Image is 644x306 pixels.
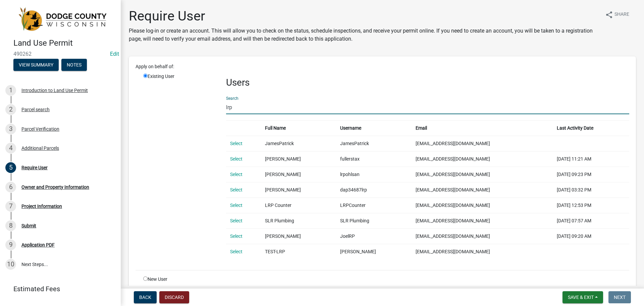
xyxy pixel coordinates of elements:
div: 6 [5,182,16,192]
wm-modal-confirm: Summary [13,62,59,68]
td: [EMAIL_ADDRESS][DOMAIN_NAME] [412,136,553,151]
td: [PERSON_NAME] [261,228,336,244]
td: [EMAIL_ADDRESS][DOMAIN_NAME] [412,228,553,244]
td: [EMAIL_ADDRESS][DOMAIN_NAME] [412,182,553,198]
th: Last Activity Date [553,120,629,136]
th: Full Name [261,120,336,136]
td: [PERSON_NAME] [336,244,411,259]
td: JoelRP [336,228,411,244]
a: Select [230,233,243,239]
a: Select [230,249,243,254]
div: Parcel search [21,107,50,112]
h1: Require User [129,8,600,24]
div: 1 [5,85,16,96]
td: SLR Plumbing [261,213,336,228]
div: Project Information [21,204,62,209]
th: Username [336,120,411,136]
p: Please log-in or create an account. This will allow you to check on the status, schedule inspecti... [129,27,600,43]
a: Select [230,187,243,192]
div: Additional Parcels [21,146,59,150]
button: Save & Exit [562,291,603,303]
td: [PERSON_NAME] [261,151,336,167]
td: SLR Plumbing [336,213,411,228]
td: lrpohlsan [336,167,411,182]
div: Existing User [138,73,221,265]
td: [EMAIL_ADDRESS][DOMAIN_NAME] [412,167,553,182]
div: 2 [5,104,16,115]
td: [EMAIL_ADDRESS][DOMAIN_NAME] [412,151,553,167]
td: [EMAIL_ADDRESS][DOMAIN_NAME] [412,213,553,228]
a: Select [230,156,243,162]
td: [DATE] 11:21 AM [553,151,629,167]
span: Share [614,11,629,19]
td: fullerstax [336,151,411,167]
a: Select [230,203,243,208]
a: Edit [110,51,119,57]
td: LRPCounter [336,198,411,213]
td: JamesPatrick [336,136,411,151]
div: Introduction to Land Use Permit [21,88,88,93]
td: TEST-LRP [261,244,336,259]
div: 10 [5,259,16,270]
div: 3 [5,124,16,134]
button: View Summary [13,59,59,71]
button: Notes [61,59,87,71]
wm-modal-confirm: Edit Application Number [110,51,119,57]
a: Select [230,172,243,177]
h3: Users [226,77,629,88]
td: [DATE] 09:20 AM [553,228,629,244]
div: Require User [21,165,48,170]
td: [EMAIL_ADDRESS][DOMAIN_NAME] [412,198,553,213]
div: Application PDF [21,243,55,247]
td: [PERSON_NAME] [261,167,336,182]
div: 4 [5,143,16,154]
td: dap34687lrp [336,182,411,198]
div: 7 [5,201,16,212]
span: Back [139,295,151,300]
th: Email [412,120,553,136]
td: JamesPatrick [261,136,336,151]
td: [DATE] 03:32 PM [553,182,629,198]
button: shareShare [600,8,635,21]
td: [DATE] 12:53 PM [553,198,629,213]
button: Discard [159,291,189,303]
wm-modal-confirm: Notes [61,62,87,68]
i: share [605,11,613,19]
span: Next [614,295,626,300]
button: Next [608,291,631,303]
div: Parcel Verification [21,127,59,131]
td: LRP Counter [261,198,336,213]
div: Owner and Property Information [21,185,89,189]
div: 9 [5,239,16,250]
td: [DATE] 09:23 PM [553,167,629,182]
div: New User [138,276,221,283]
div: 5 [5,162,16,173]
h4: Land Use Permit [13,38,115,48]
div: Apply on behalf of: [130,63,634,70]
a: Select [230,218,243,223]
div: Submit [21,223,36,228]
a: Select [230,141,243,146]
td: [EMAIL_ADDRESS][DOMAIN_NAME] [412,244,553,259]
td: [PERSON_NAME] [261,182,336,198]
span: 490262 [13,51,107,57]
a: Estimated Fees [5,282,110,296]
span: Save & Exit [568,295,594,300]
td: [DATE] 07:57 AM [553,213,629,228]
img: Dodge County, Wisconsin [13,7,110,31]
button: Back [134,291,157,303]
div: 8 [5,220,16,231]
